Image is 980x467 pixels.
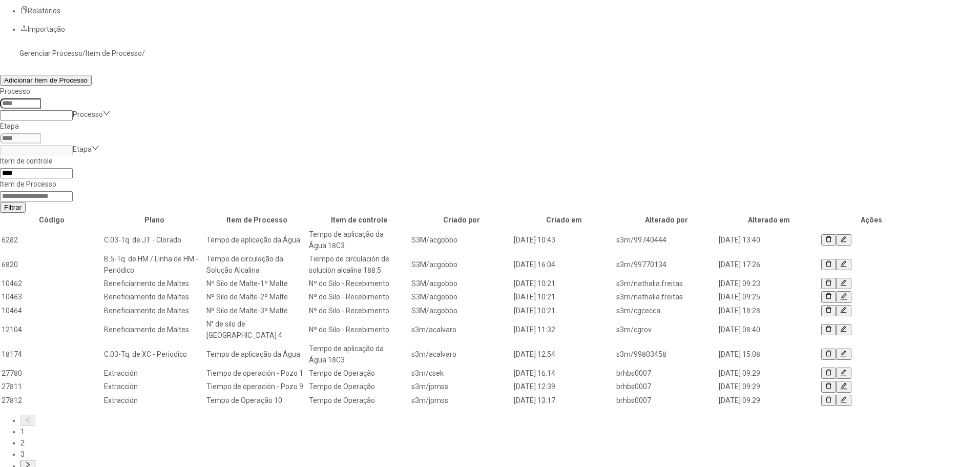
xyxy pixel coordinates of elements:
[718,291,820,303] td: [DATE] 09:25
[20,449,923,460] li: 3
[20,450,25,458] a: 3
[411,253,512,276] td: S3M/acgobbo
[1,367,102,379] td: 27780
[103,394,205,407] td: Extracción
[206,342,307,366] td: Tempo de aplicação da Água
[411,291,512,303] td: S3M/acgobbo
[1,304,102,317] td: 10464
[411,394,512,407] td: s3m/jpmss
[308,380,410,393] td: Tempo de Operação
[616,394,717,407] td: brhbs0007
[28,25,65,33] span: Importação
[411,304,512,317] td: S3M/acgobbo
[308,291,410,303] td: Nº do Silo - Recebimento
[103,367,205,379] td: Extracción
[616,318,717,341] td: s3m/cgrov
[1,253,102,276] td: 6820
[103,291,205,303] td: Beneficiamento de Maltes
[513,380,615,393] td: [DATE] 12:39
[206,394,307,407] td: Tempo de Operação 10
[718,342,820,366] td: [DATE] 15:08
[821,214,922,226] th: Ações
[206,318,307,341] td: N° de silo de [GEOGRAPHIC_DATA] 4
[20,415,923,426] li: Página anterior
[718,214,820,226] th: Alterado em
[718,380,820,393] td: [DATE] 09:29
[616,214,717,226] th: Alterado por
[513,253,615,276] td: [DATE] 16:04
[1,318,102,341] td: 12104
[82,49,86,57] nz-breadcrumb-separator: /
[1,228,102,252] td: 6282
[103,304,205,317] td: Beneficiamento de Maltes
[206,228,307,252] td: Tempo de aplicação da Água
[718,304,820,317] td: [DATE] 18:28
[718,318,820,341] td: [DATE] 08:40
[411,277,512,290] td: S3M/acgobbo
[4,76,88,84] span: Adicionar Item de Processo
[308,253,410,276] td: Tiempo de circulación de solución alcalina 188.5
[206,367,307,379] td: Tiempo de operación - Pozo 1
[206,277,307,290] td: Nº Silo de Malte-1º Malte
[1,394,102,407] td: 27812
[103,214,205,226] th: Plano
[1,214,102,226] th: Código
[513,228,615,252] td: [DATE] 10:43
[718,253,820,276] td: [DATE] 17:26
[513,214,615,226] th: Criado em
[308,214,410,226] th: Item de controle
[206,380,307,393] td: Tiempo de operación - Pozo 9
[513,367,615,379] td: [DATE] 16:14
[1,291,102,303] td: 10463
[103,342,205,366] td: C.03-Tq. de XC - Periodico
[616,380,717,393] td: brhbs0007
[206,291,307,303] td: Nº Silo de Malte-2º Malte
[20,437,923,449] li: 2
[616,304,717,317] td: s3m/cgcecca
[20,439,25,447] a: 2
[513,394,615,407] td: [DATE] 13:17
[718,367,820,379] td: [DATE] 09:29
[718,277,820,290] td: [DATE] 09:23
[308,304,410,317] td: Nº do Silo - Recebimento
[411,367,512,379] td: s3m/csek
[411,318,512,341] td: s3m/acalvaro
[513,304,615,317] td: [DATE] 10:21
[20,426,923,437] li: 1
[308,228,410,252] td: Tempo de aplicação da Água 18C3
[308,318,410,341] td: Nº do Silo - Recebimento
[28,7,60,15] span: Relatórios
[308,394,410,407] td: Tempo de Operação
[206,253,307,276] td: Tempo de circulação da Solução Alcalina
[513,342,615,366] td: [DATE] 12:54
[616,367,717,379] td: brhbs0007
[19,49,82,57] a: Gerenciar Processo
[103,318,205,341] td: Beneficiamento de Maltes
[206,304,307,317] td: Nº Silo de Malte-3º Malte
[616,291,717,303] td: s3m/nathalia.freitas
[103,253,205,276] td: B.5-Tq. de HM / Linha de HM - Periódico
[411,342,512,366] td: s3m/acalvaro
[411,380,512,393] td: s3m/jpmss
[86,49,142,57] a: Item de Processo
[411,214,512,226] th: Criado por
[1,277,102,290] td: 10462
[4,204,22,211] span: Filtrar
[616,277,717,290] td: s3m/nathalia.freitas
[718,228,820,252] td: [DATE] 13:40
[308,342,410,366] td: Tempo de aplicação da Água 18C3
[20,428,25,436] a: 1
[513,291,615,303] td: [DATE] 10:21
[206,214,307,226] th: Item de Processo
[616,342,717,366] td: s3m/99803458
[616,228,717,252] td: s3m/99740444
[616,253,717,276] td: s3m/99770134
[1,380,102,393] td: 27811
[308,277,410,290] td: Nº do Silo - Recebimento
[103,228,205,252] td: C.03-Tq. de JT - Clorado
[1,342,102,366] td: 18174
[513,277,615,290] td: [DATE] 10:21
[103,380,205,393] td: Extracción
[411,228,512,252] td: S3M/acgobbo
[142,49,145,57] nz-breadcrumb-separator: /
